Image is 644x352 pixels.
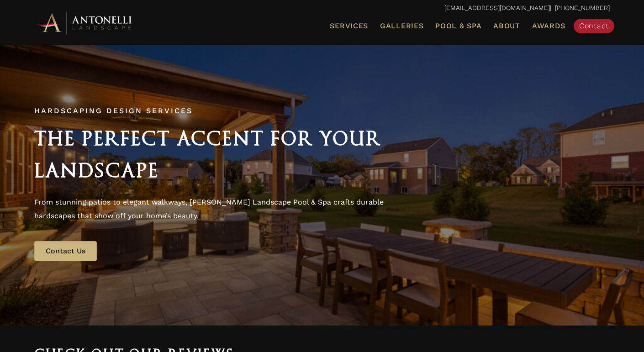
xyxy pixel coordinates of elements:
a: Contact [574,19,614,33]
span: The Perfect Accent for Your Landscape [34,127,381,182]
span: Contact Us [46,247,85,255]
span: Contact [579,21,609,30]
p: | [PHONE_NUMBER] [34,2,610,14]
span: Galleries [380,21,423,30]
span: From stunning patios to elegant walkways, [PERSON_NAME] Landscape Pool & Spa crafts durable hards... [34,198,384,220]
a: Awards [528,20,569,32]
span: Services [330,22,368,30]
span: Awards [532,21,565,30]
a: Services [326,20,372,32]
a: [EMAIL_ADDRESS][DOMAIN_NAME] [444,4,550,11]
span: Pool & Spa [435,21,481,30]
span: Hardscaping Design Services [34,106,193,115]
a: Contact Us [34,241,97,261]
a: About [490,20,524,32]
a: Galleries [376,20,427,32]
span: About [493,22,520,30]
img: Antonelli Horizontal Logo [34,10,135,35]
a: Pool & Spa [432,20,485,32]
